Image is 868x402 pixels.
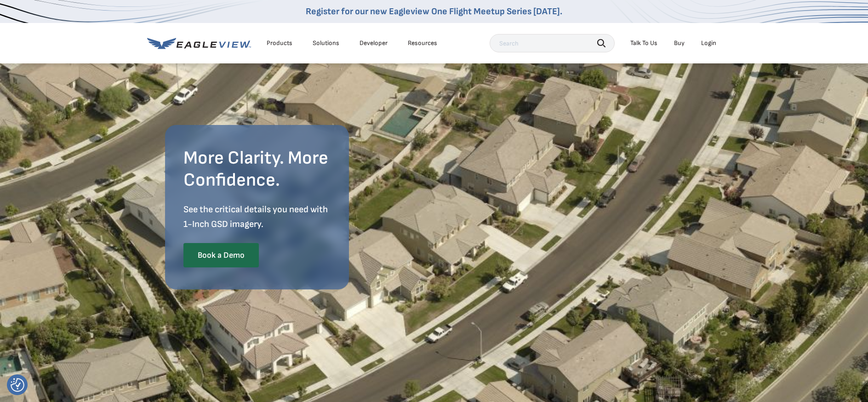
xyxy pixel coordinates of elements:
[701,39,716,47] div: Login
[630,39,657,47] div: Talk To Us
[183,243,259,268] a: Book a Demo
[183,147,331,191] h2: More Clarity. More Confidence.
[360,39,388,47] a: Developer
[11,378,24,392] img: Revisit consent button
[408,39,437,47] div: Resources
[183,202,331,232] p: See the critical details you need with 1-Inch GSD imagery.
[490,34,615,52] input: Search
[306,6,562,17] a: Register for our new Eagleview One Flight Meetup Series [DATE].
[674,39,685,47] a: Buy
[11,378,24,392] button: Consent Preferences
[313,39,339,47] div: Solutions
[267,39,292,47] div: Products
